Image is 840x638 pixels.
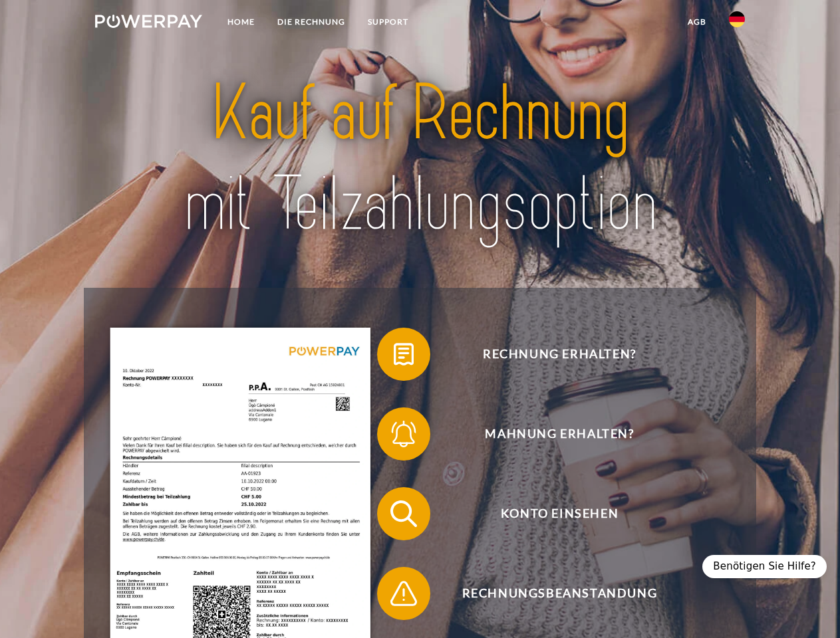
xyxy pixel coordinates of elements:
span: Mahnung erhalten? [396,407,722,461]
img: qb_bill.svg [387,338,420,371]
img: qb_warning.svg [387,577,420,610]
a: DIE RECHNUNG [266,10,356,34]
a: agb [676,10,718,34]
button: Konto einsehen [377,487,723,540]
a: SUPPORT [356,10,420,34]
img: qb_bell.svg [387,417,420,451]
img: logo-powerpay-white.svg [95,15,202,28]
span: Konto einsehen [396,487,722,540]
img: de [729,11,745,27]
span: Rechnungsbeanstandung [396,567,722,620]
img: qb_search.svg [387,497,420,530]
span: Rechnung erhalten? [396,328,722,381]
img: title-powerpay_de.svg [127,64,713,255]
div: Benötigen Sie Hilfe? [702,555,827,578]
a: Home [216,10,266,34]
button: Mahnung erhalten? [377,407,723,461]
button: Rechnung erhalten? [377,328,723,381]
button: Rechnungsbeanstandung [377,567,723,620]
